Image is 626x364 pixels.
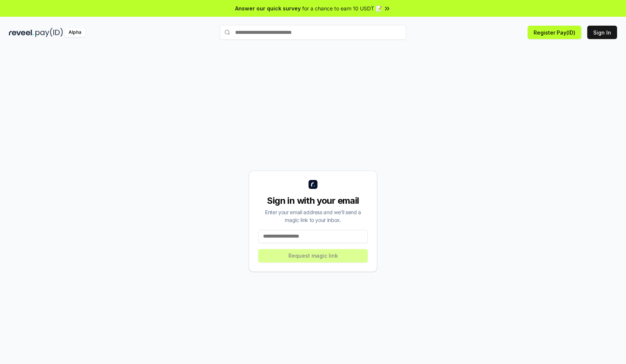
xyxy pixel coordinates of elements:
button: Sign In [587,26,617,39]
button: Register Pay(ID) [528,26,581,39]
span: Answer our quick survey [235,4,301,12]
div: Sign in with your email [258,195,368,207]
img: pay_id [35,28,63,37]
div: Alpha [64,28,85,37]
div: Enter your email address and we’ll send a magic link to your inbox. [258,208,368,224]
img: reveel_dark [9,28,34,37]
img: logo_small [309,180,317,189]
span: for a chance to earn 10 USDT 📝 [302,4,382,12]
